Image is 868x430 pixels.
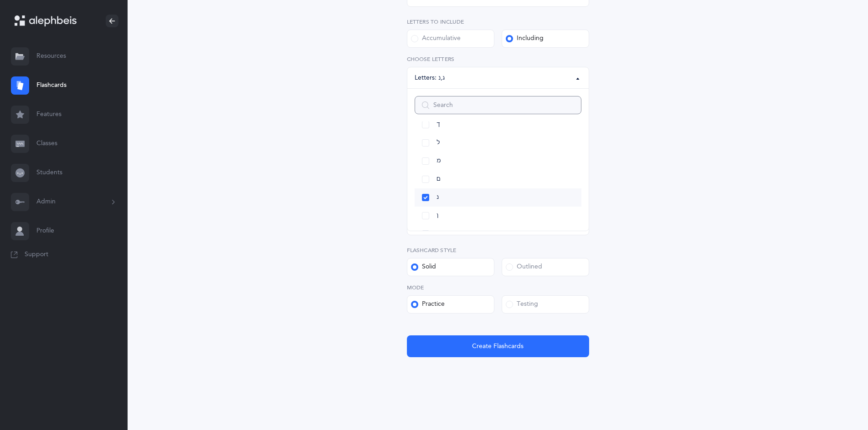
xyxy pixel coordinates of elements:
[437,193,439,202] span: נ
[407,283,589,292] label: Mode
[437,121,440,129] span: ך
[438,73,445,83] div: ג , נ
[437,157,441,165] span: מ
[407,335,589,357] button: Create Flashcards
[411,300,445,309] div: Practice
[506,34,544,43] div: Including
[411,34,461,43] div: Accumulative
[437,230,441,238] span: ס
[407,18,589,26] label: Letters to include
[407,67,589,89] button: ג, נ
[25,250,48,259] span: Support
[407,246,589,254] label: Flashcard Style
[437,175,441,183] span: ם
[411,263,436,272] div: Solid
[415,96,581,114] input: Search
[415,73,438,83] div: Letters:
[437,139,440,147] span: ל
[506,263,542,272] div: Outlined
[407,55,589,63] label: Choose letters
[472,342,524,351] span: Create Flashcards
[506,300,538,309] div: Testing
[437,212,438,220] span: ן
